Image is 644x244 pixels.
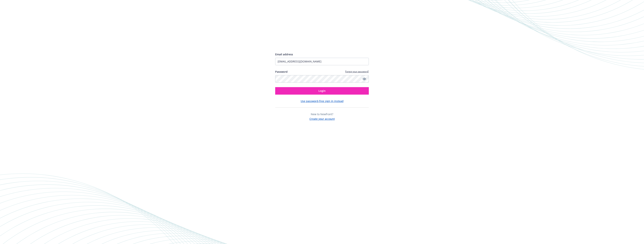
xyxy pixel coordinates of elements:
input: Enter your email [275,58,369,65]
span: New to Newfront? [311,112,333,116]
a: Show password [362,77,367,81]
button: Login [275,87,369,95]
input: Enter your password [275,75,369,83]
button: Use password-free sign in instead [301,99,344,103]
span: Login [318,89,326,93]
img: Newfront logo [275,39,311,45]
span: Email address [275,53,293,56]
button: Create your account [309,116,335,121]
label: Password [275,70,288,74]
a: Forgot your password? [345,70,369,73]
